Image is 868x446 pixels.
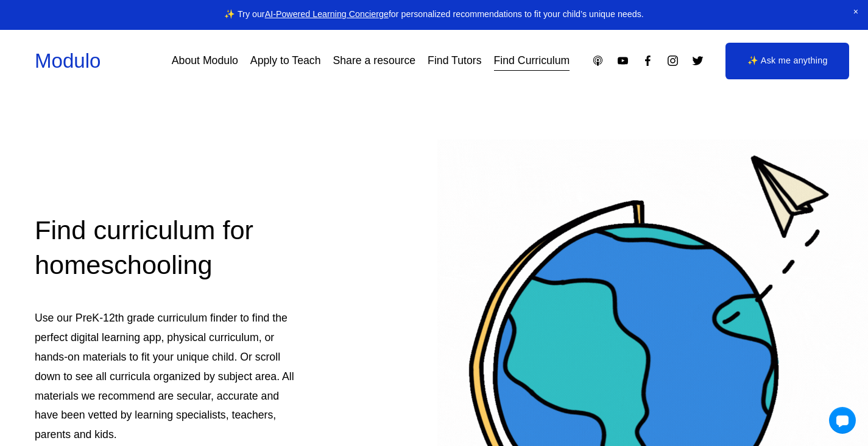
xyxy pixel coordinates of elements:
[35,213,297,282] h2: Find curriculum for homeschooling
[691,54,704,67] a: Twitter
[35,49,101,72] a: Modulo
[616,54,629,67] a: YouTube
[725,43,849,79] a: ✨ Ask me anything
[641,54,654,67] a: Facebook
[494,50,570,71] a: Find Curriculum
[265,9,389,19] a: AI-Powered Learning Concierge
[250,50,321,71] a: Apply to Teach
[666,54,679,67] a: Instagram
[591,54,604,67] a: Apple Podcasts
[172,50,238,71] a: About Modulo
[35,309,297,445] p: Use our PreK-12th grade curriculum finder to find the perfect digital learning app, physical curr...
[333,50,415,71] a: Share a resource
[428,50,481,71] a: Find Tutors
